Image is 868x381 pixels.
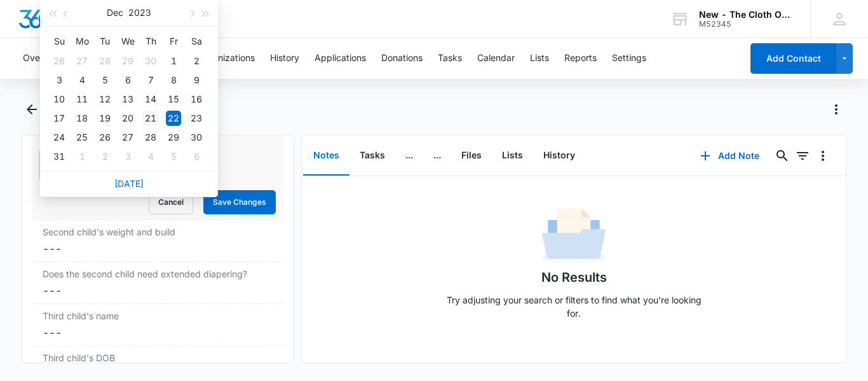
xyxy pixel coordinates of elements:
dd: --- [43,241,273,256]
td: 2023-12-29 [162,128,185,147]
div: 14 [143,92,158,107]
button: Applications [315,38,366,79]
td: 2023-11-26 [48,52,71,71]
td: 2023-12-22 [162,109,185,128]
td: 2023-12-26 [93,128,116,147]
div: 13 [120,92,135,107]
div: 18 [74,111,90,126]
td: 2023-12-06 [116,71,139,90]
td: 2023-12-24 [48,128,71,147]
button: Add Note [688,141,772,171]
div: 10 [51,92,67,107]
button: Calendar [477,38,515,79]
button: Notes [303,136,349,176]
td: 2023-12-09 [185,71,208,90]
th: We [116,31,139,52]
div: account name [699,10,792,20]
button: Filters [792,146,813,166]
th: Mo [71,31,93,52]
td: 2023-12-18 [71,109,93,128]
button: History [533,136,585,176]
button: Back [22,99,41,120]
td: 2023-12-10 [48,90,71,109]
td: 2024-01-04 [139,147,162,166]
td: 2023-11-30 [139,52,162,71]
th: Fr [162,31,185,52]
button: Lists [530,38,549,79]
th: Th [139,31,162,52]
td: 2023-12-23 [185,109,208,128]
td: 2023-12-31 [48,147,71,166]
div: 23 [189,111,204,126]
div: 6 [189,149,204,164]
td: 2023-12-28 [139,128,162,147]
div: 27 [120,130,135,145]
button: Overflow Menu [813,146,833,166]
div: 5 [97,73,112,88]
td: 2023-12-07 [139,71,162,90]
div: 28 [143,130,158,145]
td: 2023-11-27 [71,52,93,71]
div: 30 [143,53,158,69]
button: Files [451,136,492,176]
button: Reports [564,38,597,79]
label: Third child's DOB [43,351,273,364]
div: 16 [189,92,204,107]
td: 2023-12-05 [93,71,116,90]
button: Settings [612,38,646,79]
div: 4 [143,149,158,164]
button: ... [423,136,451,176]
div: 26 [97,130,112,145]
div: Third child's name--- [32,304,283,346]
button: Tasks [438,38,462,79]
div: 3 [120,149,135,164]
td: 2023-12-01 [162,52,185,71]
dd: --- [43,283,273,298]
button: Cancel [149,190,193,214]
button: Add Contact [750,43,836,74]
div: 17 [51,111,67,126]
td: 2024-01-03 [116,147,139,166]
td: 2023-12-25 [71,128,93,147]
div: 27 [74,53,90,69]
div: 15 [166,92,181,107]
h1: No Results [541,268,607,287]
div: 20 [120,111,135,126]
div: 31 [51,149,67,164]
div: 7 [143,73,158,88]
td: 2023-12-17 [48,109,71,128]
td: 2024-01-02 [93,147,116,166]
div: 3 [51,73,67,88]
td: 2023-12-03 [48,71,71,90]
label: Second child's weight and build [43,225,273,239]
td: 2024-01-01 [71,147,93,166]
button: History [270,38,299,79]
td: 2023-12-04 [71,71,93,90]
div: 6 [120,73,135,88]
div: Does the second child need extended diapering?--- [32,262,283,304]
div: 2 [189,53,204,69]
div: 19 [97,111,112,126]
td: 2023-12-08 [162,71,185,90]
div: 26 [51,53,67,69]
label: Third child's name [43,309,273,322]
div: 25 [74,130,90,145]
td: 2023-12-12 [93,90,116,109]
td: 2023-12-19 [93,109,116,128]
div: 30 [189,130,204,145]
button: Actions [826,99,846,120]
th: Su [48,31,71,52]
div: 2 [97,149,112,164]
img: No Data [542,204,606,268]
div: 5 [166,149,181,164]
td: 2023-12-21 [139,109,162,128]
td: 2023-12-20 [116,109,139,128]
button: Lists [492,136,533,176]
td: 2024-01-05 [162,147,185,166]
td: 2024-01-06 [185,147,208,166]
dd: --- [43,325,273,340]
button: ... [395,136,423,176]
div: 1 [166,53,181,69]
div: 22 [166,111,181,126]
div: account id [699,20,792,29]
